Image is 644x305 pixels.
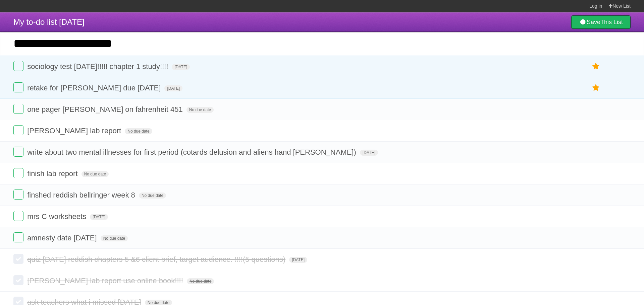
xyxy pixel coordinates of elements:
span: [DATE] [360,150,378,156]
span: sociology test [DATE]!!!!! chapter 1 study!!!! [27,62,170,71]
label: Done [13,232,23,242]
span: [PERSON_NAME] lab report [27,127,123,135]
span: mrs C worksheets [27,212,88,221]
label: Done [13,275,23,285]
span: No due date [139,193,166,199]
span: [DATE] [164,85,182,91]
a: SaveThis List [571,15,631,29]
span: No due date [125,128,152,134]
label: Done [13,147,23,157]
span: amnesty date [DATE] [27,234,98,242]
span: [DATE] [289,257,307,263]
label: Done [13,211,23,221]
span: No due date [187,278,214,284]
span: [PERSON_NAME] lab report use online book!!!! [27,277,185,285]
span: retake for [PERSON_NAME] due [DATE] [27,84,162,92]
span: My to-do list [DATE] [13,17,85,26]
label: Done [13,104,23,114]
span: finshed reddish bellringer week 8 [27,191,137,199]
span: finish lab report [27,169,79,178]
b: This List [600,19,623,25]
label: Done [13,61,23,71]
label: Star task [590,61,602,72]
label: Star task [590,82,602,93]
span: No due date [186,107,214,113]
label: Done [13,168,23,178]
span: write about two mental illnesses for first period (cotards delusion and aliens hand [PERSON_NAME]) [27,148,358,156]
label: Done [13,189,23,200]
label: Done [13,254,23,264]
span: quiz [DATE] reddish chapters 5 &6 client brief, target audience. !!!!(5 questions) [27,255,287,263]
span: one pager [PERSON_NAME] on fahrenheit 451 [27,105,184,113]
span: No due date [82,171,109,177]
label: Done [13,82,23,92]
span: No due date [101,235,128,241]
label: Done [13,125,23,135]
span: [DATE] [172,64,190,70]
span: [DATE] [90,214,108,220]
